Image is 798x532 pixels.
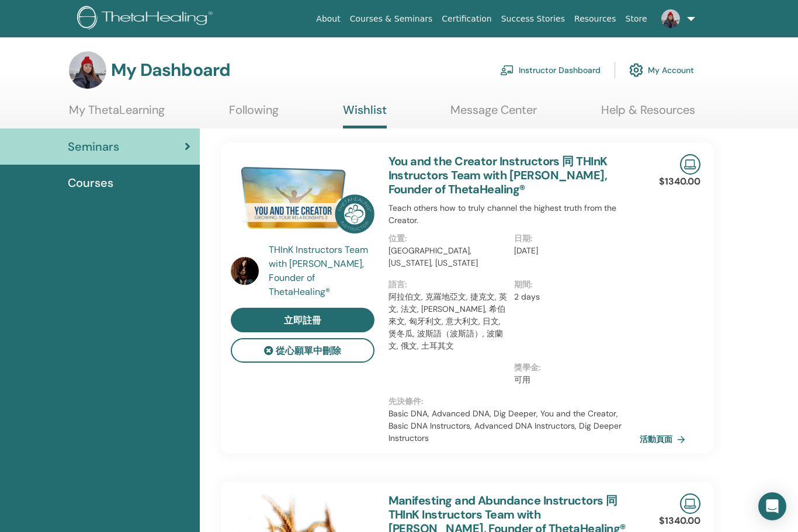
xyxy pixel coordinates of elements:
[69,51,106,89] img: default.jpg
[388,232,507,245] p: 位置 :
[69,103,165,126] a: My ThetaLearning
[388,395,640,408] p: 先決條件 :
[680,154,700,175] img: Live Online Seminar
[111,60,230,81] h3: My Dashboard
[345,8,438,30] a: Courses & Seminars
[500,57,601,83] a: Instructor Dashboard
[388,245,507,269] p: [GEOGRAPHIC_DATA], [US_STATE], [US_STATE]
[514,374,633,386] p: 可用
[231,308,374,332] a: 立即註冊
[570,8,621,30] a: Resources
[388,408,640,444] p: Basic DNA, Advanced DNA, Dig Deeper, You and the Creator, Basic DNA Instructors, Advanced DNA Ins...
[77,6,217,32] img: logo.png
[68,174,113,192] span: Courses
[758,492,786,520] div: Open Intercom Messenger
[343,103,387,128] a: Wishlist
[388,291,507,352] p: 阿拉伯文, 克羅地亞文, 捷克文, 英文, 法文, [PERSON_NAME], 希伯來文, 匈牙利文, 意大利文, 日文, 煲冬瓜, 波斯語（波斯語）, 波蘭文, 俄文, 土耳其文
[601,103,695,126] a: Help & Resources
[388,154,608,197] a: You and the Creator Instructors 同 THInK Instructors Team with [PERSON_NAME], Founder of ThetaHeal...
[388,279,507,291] p: 語言 :
[661,9,680,28] img: default.jpg
[450,103,537,126] a: Message Center
[621,8,652,30] a: Store
[231,154,374,246] img: You and the Creator Instructors
[629,57,694,83] a: My Account
[388,202,640,227] p: Teach others how to truly channel the highest truth from the Creator.
[311,8,345,30] a: About
[269,243,377,299] a: THInK Instructors Team with [PERSON_NAME], Founder of ThetaHealing®
[659,514,700,528] p: $1340.00
[640,430,690,448] a: 活動頁面
[514,232,633,245] p: 日期 :
[514,245,633,257] p: [DATE]
[514,361,633,374] p: 獎學金 :
[514,279,633,291] p: 期間 :
[231,338,374,363] button: 從心願單中刪除
[437,8,496,30] a: Certification
[231,257,259,285] img: default.jpg
[497,8,570,30] a: Success Stories
[514,291,633,303] p: 2 days
[659,175,700,189] p: $1340.00
[680,493,700,514] img: Live Online Seminar
[629,60,643,80] img: cog.svg
[229,103,279,126] a: Following
[500,65,514,75] img: chalkboard-teacher.svg
[284,314,321,326] span: 立即註冊
[68,138,119,155] span: Seminars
